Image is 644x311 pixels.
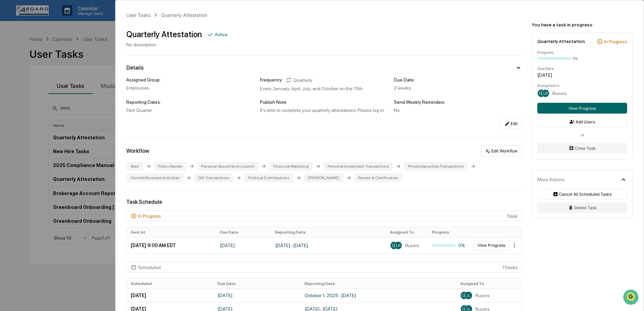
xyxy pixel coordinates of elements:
div: 2 weeks [394,85,522,91]
button: See all [105,74,123,82]
div: Financial Reporting [269,162,313,171]
img: Shannon Brady [7,104,18,115]
div: Review & Certification [354,173,402,182]
button: View Progress [537,103,627,114]
div: 🗄️ [49,139,54,144]
span: 8 users [475,293,490,298]
span: Pylon [67,168,82,173]
th: Due Date [213,279,300,289]
div: Reporting Dates: [126,99,255,105]
th: Reporting Date [301,279,456,289]
span: Preclearance [14,138,44,145]
div: Personal Securities Accounts [197,162,258,171]
div: Personal Investment Transactions [324,162,393,171]
div: Due Date: [537,66,627,71]
button: Delete Task [537,202,627,213]
th: Assigned To [456,279,522,289]
img: Shannon Brady [7,86,18,96]
th: Progress [428,227,470,237]
div: Progress [537,50,627,55]
div: Quarterly Attestation [126,29,202,39]
th: Scheduled [127,279,213,289]
div: 🖐️ [7,139,12,144]
button: Start new chat [115,54,123,62]
th: Reporting Date [271,227,386,237]
div: [DATE] [537,72,627,78]
td: [DATE] [213,289,300,302]
div: Workflow [126,148,149,154]
a: 🔎Data Lookup [4,148,45,161]
div: or [537,133,627,137]
span: [PERSON_NAME] [21,110,55,116]
div: We're available if you need us! [30,58,93,64]
td: [DATE] [127,289,213,302]
button: View Progress [473,240,510,251]
span: Data Lookup [14,151,43,158]
iframe: Open customer support [622,289,641,307]
div: Frequency: [260,77,283,83]
span: [DATE] [60,92,74,97]
button: Edit [500,118,522,129]
img: 1746055101610-c473b297-6a78-478c-a979-82029cc54cd1 [7,52,19,64]
div: You have a task in progress: [532,22,633,27]
div: User Tasks [126,12,151,18]
div: 11 task s [126,262,522,273]
td: October 1, 2025 - [DATE] [301,289,456,302]
span: JL [466,293,470,298]
div: Quarterly Attestation [537,39,585,44]
div: Assigned to: [537,83,627,88]
div: Every January, April, July, and October on the 15th [260,86,388,91]
span: • [56,110,58,116]
div: In Progress [138,213,161,219]
button: Edit Workflow [481,146,522,157]
th: Sent At [127,227,216,237]
span: 8 users [405,243,419,248]
div: Quarterly [286,77,312,83]
span: [DATE] [60,110,74,116]
div: 0% [572,56,578,61]
span: [PERSON_NAME] [21,92,55,97]
div: No [394,107,522,113]
div: Active [215,32,228,37]
div: Private Securities Transactions [404,162,468,171]
button: Cancel All Scheduled Tasks [537,189,627,199]
span: CL [462,293,467,298]
img: 8933085812038_c878075ebb4cc5468115_72.jpg [14,52,26,64]
div: Gift Transactions [194,173,233,182]
td: [DATE] - [DATE] [271,237,386,254]
div: Details [126,65,144,71]
span: • [56,92,58,97]
th: Due Date [216,227,271,237]
div: Past conversations [7,75,45,80]
th: Assigned To [386,227,428,237]
button: Add Users [537,116,627,127]
div: 0% [432,243,466,248]
span: LR [543,91,548,96]
span: LR [396,243,401,248]
div: More Actions [537,177,565,182]
div: Outside Business Activities [126,173,183,182]
div: Start new chat [30,52,111,58]
div: Policy Review [154,162,186,171]
div: [PERSON_NAME] [304,173,343,182]
td: [DATE] [216,237,271,254]
div: Employees [126,85,255,91]
div: Start [126,162,143,171]
div: Due Date: [394,77,522,82]
div: It's time to complete your quarterly attestations. Please log in and submit your responses at you... [260,107,388,113]
div: Scheduled [138,265,161,270]
div: Task Schedule [126,199,522,205]
span: DS [539,91,544,96]
div: Send Weekly Reminders: [394,99,522,105]
div: Assigned Group: [126,77,255,82]
a: 🗄️Attestations [46,136,86,148]
td: [DATE] 9:00 AM EDT [127,237,216,254]
button: Close Task [537,143,627,153]
div: Past Quarter [126,107,255,113]
a: 🖐️Preclearance [4,136,46,148]
span: Attestations [56,138,84,145]
div: Publish Note: [260,99,388,105]
div: No description [126,42,228,47]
